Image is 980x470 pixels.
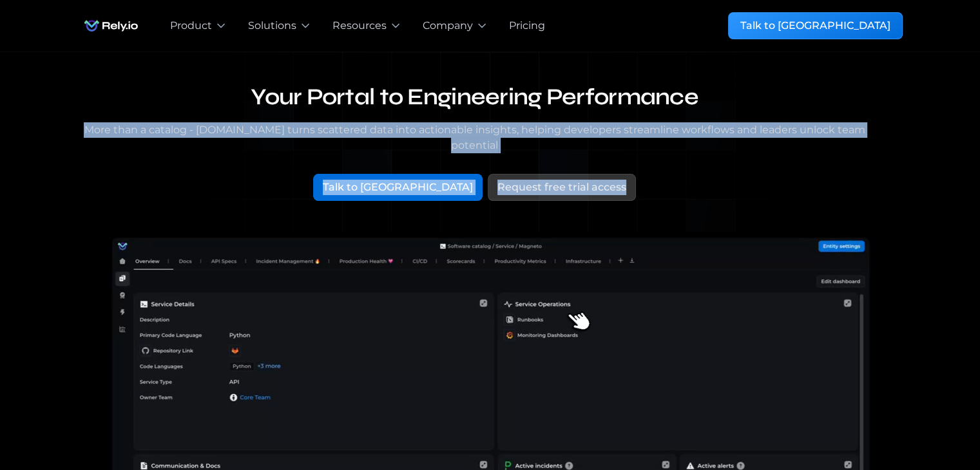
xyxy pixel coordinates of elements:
[488,174,636,201] a: Request free trial access
[248,18,296,33] div: Solutions
[78,122,872,153] div: More than a catalog - [DOMAIN_NAME] turns scattered data into actionable insights, helping develo...
[497,180,626,195] div: Request free trial access
[78,13,144,39] img: Rely.io logo
[895,385,962,452] iframe: Chatbot
[740,18,890,33] div: Talk to [GEOGRAPHIC_DATA]
[78,13,144,39] a: home
[313,174,483,201] a: Talk to [GEOGRAPHIC_DATA]
[332,18,387,33] div: Resources
[170,18,212,33] div: Product
[423,18,473,33] div: Company
[78,83,872,112] h1: Your Portal to Engineering Performance
[728,12,903,39] a: Talk to [GEOGRAPHIC_DATA]
[323,180,473,195] div: Talk to [GEOGRAPHIC_DATA]
[509,18,545,33] a: Pricing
